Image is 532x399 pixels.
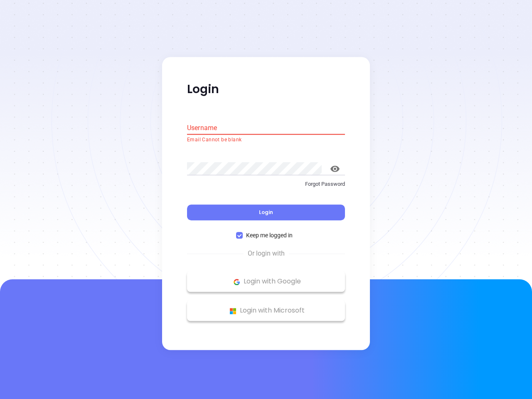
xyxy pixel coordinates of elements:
img: Google Logo [232,277,242,287]
p: Login [187,82,345,97]
span: Keep me logged in [243,231,296,240]
span: Login [259,209,273,216]
a: Forgot Password [187,180,345,195]
button: Microsoft Logo Login with Microsoft [187,300,345,321]
button: Google Logo Login with Google [187,271,345,292]
img: Microsoft Logo [228,306,238,316]
p: Login with Google [191,276,341,288]
p: Forgot Password [187,180,345,188]
p: Login with Microsoft [191,305,341,317]
button: Login [187,205,345,221]
span: Or login with [244,249,289,259]
button: toggle password visibility [325,159,345,179]
p: Email Cannot be blank [187,136,345,144]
